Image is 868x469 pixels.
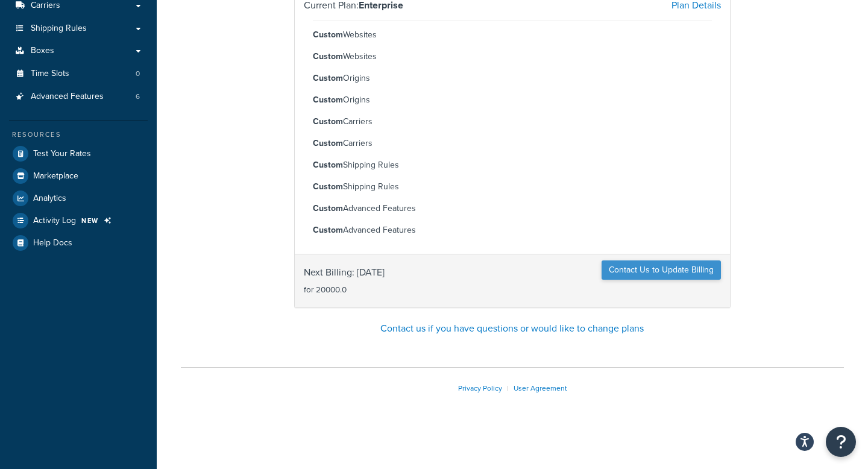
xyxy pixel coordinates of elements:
[313,48,711,65] li: Websites
[136,69,140,79] span: 0
[9,86,148,108] li: Advanced Features
[313,180,343,193] strong: Custom
[313,222,711,239] li: Advanced Features
[826,427,856,457] button: Open Resource Center
[313,159,343,171] strong: Custom
[313,28,343,41] strong: Custom
[33,149,91,159] span: Test Your Rates
[507,383,509,394] span: |
[313,115,343,128] strong: Custom
[9,40,148,62] a: Boxes
[313,113,711,130] li: Carriers
[9,63,148,85] a: Time Slots 0
[33,238,72,248] span: Help Docs
[313,178,711,195] li: Shipping Rules
[380,321,644,335] a: Contact us if you have questions or would like to change plans
[313,135,711,152] li: Carriers
[9,165,148,187] a: Marketplace
[33,171,78,181] span: Marketplace
[602,260,721,280] a: Contact Us to Update Billing
[9,232,148,254] a: Help Docs
[313,27,711,43] li: Websites
[81,216,99,225] span: NEW
[9,187,148,209] a: Analytics
[33,194,66,204] span: Analytics
[31,24,87,34] span: Shipping Rules
[31,92,104,102] span: Advanced Features
[9,210,148,231] a: Activity Log NEW
[313,72,343,84] strong: Custom
[313,70,711,87] li: Origins
[313,93,343,106] strong: Custom
[9,17,148,40] a: Shipping Rules
[313,157,711,174] li: Shipping Rules
[31,46,54,56] span: Boxes
[313,224,343,236] strong: Custom
[31,69,69,79] span: Time Slots
[9,210,148,231] li: Activity Log
[9,63,148,85] li: Time Slots
[458,383,502,394] a: Privacy Policy
[31,1,60,11] span: Carriers
[33,216,76,226] span: Activity Log
[136,92,140,102] span: 6
[304,264,385,298] span: Next Billing: [DATE]
[313,200,711,217] li: Advanced Features
[313,50,343,63] strong: Custom
[304,283,347,295] small: for 20000.0
[313,137,343,150] strong: Custom
[514,383,567,394] a: User Agreement
[9,130,148,140] div: Resources
[313,202,343,215] strong: Custom
[9,86,148,108] a: Advanced Features 6
[313,92,711,109] li: Origins
[9,143,148,165] a: Test Your Rates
